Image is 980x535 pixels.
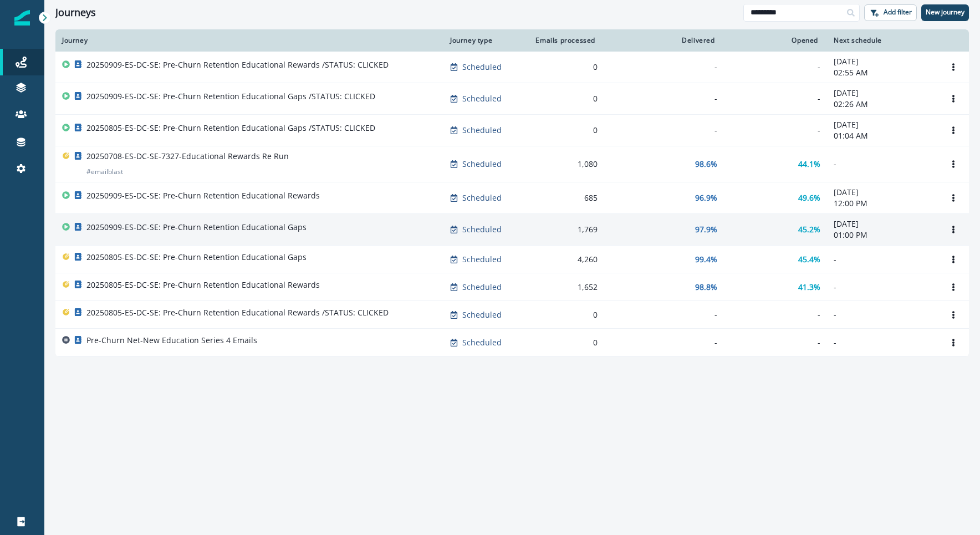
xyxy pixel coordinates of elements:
[611,36,717,45] div: Delivered
[462,254,502,265] p: Scheduled
[798,224,820,235] p: 45.2%
[55,214,969,246] a: 20250909-ES-DC-SE: Pre-Churn Retention Educational GapsScheduled1,76997.9%45.2%[DATE]01:00 PMOptions
[834,36,931,45] div: Next schedule
[462,192,502,203] p: Scheduled
[86,190,320,201] p: 20250909-ES-DC-SE: Pre-Churn Retention Educational Rewards
[533,125,598,136] div: 0
[945,59,962,75] button: Options
[533,282,598,293] div: 1,652
[945,279,962,295] button: Options
[834,218,931,230] p: [DATE]
[86,335,257,346] p: Pre-Churn Net-New Education Series 4 Emails
[834,67,931,78] p: 02:55 AM
[834,99,931,110] p: 02:26 AM
[533,159,598,170] div: 1,080
[695,224,717,235] p: 97.9%
[533,192,598,203] div: 685
[798,192,820,203] p: 49.6%
[86,252,307,263] p: 20250805-ES-DC-SE: Pre-Churn Retention Educational Gaps
[945,221,962,238] button: Options
[695,159,717,170] p: 98.6%
[921,4,969,21] button: New journey
[834,337,931,348] p: -
[731,93,820,104] div: -
[834,88,931,99] p: [DATE]
[834,119,931,130] p: [DATE]
[533,224,598,235] div: 1,769
[798,282,820,293] p: 41.3%
[945,334,962,351] button: Options
[834,159,931,170] p: -
[86,279,320,291] p: 20250805-ES-DC-SE: Pre-Churn Retention Educational Rewards
[834,198,931,209] p: 12:00 PM
[611,337,717,348] div: -
[533,93,598,104] div: 0
[864,4,917,21] button: Add filter
[55,83,969,115] a: 20250909-ES-DC-SE: Pre-Churn Retention Educational Gaps /STATUS: CLICKEDScheduled0--[DATE]02:26 A...
[611,125,717,136] div: -
[834,187,931,198] p: [DATE]
[731,309,820,320] div: -
[55,146,969,182] a: 20250708-ES-DC-SE-7327-Educational Rewards Re Run#emailblastScheduled1,08098.6%44.1%-Options
[55,246,969,273] a: 20250805-ES-DC-SE: Pre-Churn Retention Educational GapsScheduled4,26099.4%45.4%-Options
[834,282,931,293] p: -
[86,151,289,162] p: 20250708-ES-DC-SE-7327-Educational Rewards Re Run
[462,224,502,235] p: Scheduled
[533,254,598,265] div: 4,260
[834,56,931,67] p: [DATE]
[86,91,375,102] p: 20250909-ES-DC-SE: Pre-Churn Retention Educational Gaps /STATUS: CLICKED
[945,251,962,268] button: Options
[450,36,520,45] div: Journey type
[798,254,820,265] p: 45.4%
[462,337,502,348] p: Scheduled
[86,222,307,233] p: 20250909-ES-DC-SE: Pre-Churn Retention Educational Gaps
[14,10,30,26] img: Inflection
[55,329,969,356] a: Pre-Churn Net-New Education Series 4 EmailsScheduled0---Options
[695,254,717,265] p: 99.4%
[731,36,820,45] div: Opened
[731,337,820,348] div: -
[945,156,962,172] button: Options
[945,307,962,323] button: Options
[55,182,969,214] a: 20250909-ES-DC-SE: Pre-Churn Retention Educational RewardsScheduled68596.9%49.6%[DATE]12:00 PMOpt...
[55,7,96,19] h1: Journeys
[695,282,717,293] p: 98.8%
[55,115,969,146] a: 20250805-ES-DC-SE: Pre-Churn Retention Educational Gaps /STATUS: CLICKEDScheduled0--[DATE]01:04 A...
[695,192,717,203] p: 96.9%
[533,309,598,320] div: 0
[926,8,964,16] p: New journey
[533,36,598,45] div: Emails processed
[55,301,969,329] a: 20250805-ES-DC-SE: Pre-Churn Retention Educational Rewards /STATUS: CLICKEDScheduled0---Options
[462,62,502,73] p: Scheduled
[611,62,717,73] div: -
[834,309,931,320] p: -
[55,52,969,83] a: 20250909-ES-DC-SE: Pre-Churn Retention Educational Rewards /STATUS: CLICKEDScheduled0--[DATE]02:5...
[611,93,717,104] div: -
[834,254,931,265] p: -
[462,93,502,104] p: Scheduled
[834,130,931,141] p: 01:04 AM
[834,230,931,241] p: 01:00 PM
[86,307,389,318] p: 20250805-ES-DC-SE: Pre-Churn Retention Educational Rewards /STATUS: CLICKED
[55,273,969,301] a: 20250805-ES-DC-SE: Pre-Churn Retention Educational RewardsScheduled1,65298.8%41.3%-Options
[533,62,598,73] div: 0
[611,309,717,320] div: -
[462,159,502,170] p: Scheduled
[533,337,598,348] div: 0
[731,125,820,136] div: -
[945,190,962,206] button: Options
[945,90,962,107] button: Options
[62,36,437,45] div: Journey
[945,122,962,139] button: Options
[86,123,375,134] p: 20250805-ES-DC-SE: Pre-Churn Retention Educational Gaps /STATUS: CLICKED
[462,309,502,320] p: Scheduled
[86,59,389,70] p: 20250909-ES-DC-SE: Pre-Churn Retention Educational Rewards /STATUS: CLICKED
[798,159,820,170] p: 44.1%
[884,8,912,16] p: Add filter
[86,166,123,177] p: # emailblast
[731,62,820,73] div: -
[462,125,502,136] p: Scheduled
[462,282,502,293] p: Scheduled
